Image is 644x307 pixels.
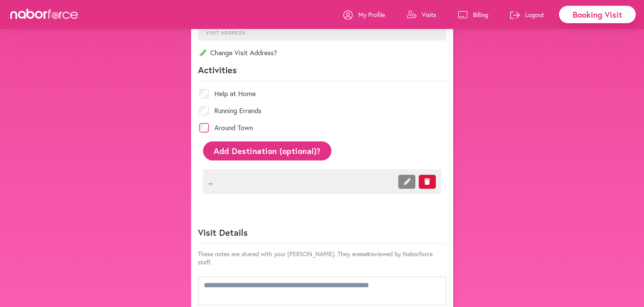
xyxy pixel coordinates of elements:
p: My Profile [358,11,385,19]
div: Booking Visit [559,6,636,23]
p: Visit Address [201,25,443,35]
a: Visits [407,4,436,25]
p: These notes are shared with your [PERSON_NAME]. They are reviewed by Naborforce staff. [198,250,446,266]
label: Help at Home [214,90,256,97]
span: , , [209,177,359,186]
label: Around Town [214,124,253,131]
p: Logout [525,11,544,19]
p: Change Visit Address? [198,48,446,57]
a: Logout [510,4,544,25]
strong: not [360,250,369,258]
p: Activities [198,64,446,81]
label: Running Errands [214,107,261,114]
button: Add Destination (optional)? [203,141,332,160]
p: Visit Details [198,227,446,244]
a: Billing [458,4,488,25]
p: Billing [473,11,488,19]
p: Visits [422,11,436,19]
a: My Profile [343,4,385,25]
